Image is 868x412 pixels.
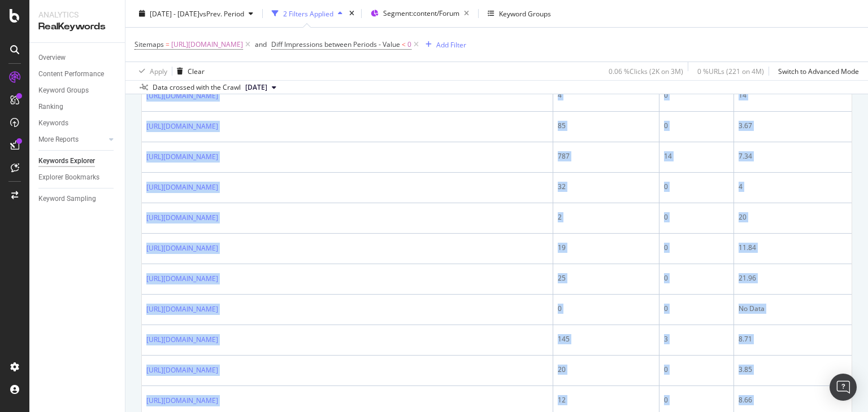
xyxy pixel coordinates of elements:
[664,212,729,222] div: 0
[172,62,205,80] button: Clear
[558,212,654,222] div: 2
[407,37,411,52] span: 0
[402,40,406,49] span: <
[38,68,117,80] a: Content Performance
[134,40,164,49] span: Sitemaps
[146,182,218,193] a: [URL][DOMAIN_NAME]
[739,212,847,222] div: 20
[171,37,243,52] span: [URL][DOMAIN_NAME]
[347,8,357,19] div: times
[38,155,117,167] a: Keywords Explorer
[134,5,258,23] button: [DATE] - [DATE]vsPrev. Period
[241,81,281,94] button: [DATE]
[664,334,729,344] div: 3
[609,66,683,76] div: 0.06 % Clicks ( 2K on 3M )
[146,273,218,284] a: [URL][DOMAIN_NAME]
[436,40,466,49] div: Add Filter
[558,243,654,253] div: 19
[778,66,859,76] div: Switch to Advanced Mode
[739,121,847,131] div: 3.67
[146,121,218,132] a: [URL][DOMAIN_NAME]
[146,90,218,102] a: [URL][DOMAIN_NAME]
[188,66,205,76] div: Clear
[366,5,474,23] button: Segment:content/Forum
[483,5,555,23] button: Keyword Groups
[146,334,218,345] a: [URL][DOMAIN_NAME]
[558,365,654,375] div: 20
[38,193,96,205] div: Keyword Sampling
[38,52,66,64] div: Overview
[38,9,116,20] div: Analytics
[739,243,847,253] div: 11.84
[199,8,244,18] span: vs Prev. Period
[558,151,654,161] div: 787
[383,8,459,18] span: Segment: content/Forum
[664,182,729,192] div: 0
[166,40,170,49] span: =
[739,334,847,344] div: 8.71
[774,62,859,80] button: Switch to Advanced Mode
[271,40,400,49] span: Diff Impressions between Periods - Value
[146,243,218,254] a: [URL][DOMAIN_NAME]
[664,304,729,314] div: 0
[664,90,729,100] div: 0
[245,82,267,93] span: 2025 Sep. 1st
[38,134,79,146] div: More Reports
[146,365,218,376] a: [URL][DOMAIN_NAME]
[558,90,654,100] div: 4
[739,273,847,283] div: 21.96
[558,121,654,131] div: 85
[267,5,347,23] button: 2 Filters Applied
[146,395,218,406] a: [URL][DOMAIN_NAME]
[739,365,847,375] div: 3.85
[38,117,117,129] a: Keywords
[664,395,729,405] div: 0
[38,172,117,183] a: Explorer Bookmarks
[38,85,89,97] div: Keyword Groups
[146,151,218,163] a: [URL][DOMAIN_NAME]
[38,68,104,80] div: Content Performance
[38,134,106,146] a: More Reports
[664,365,729,375] div: 0
[558,395,654,405] div: 12
[134,62,167,80] button: Apply
[38,117,68,129] div: Keywords
[38,155,95,167] div: Keywords Explorer
[558,273,654,283] div: 25
[38,193,117,205] a: Keyword Sampling
[739,90,847,100] div: 14
[38,172,99,183] div: Explorer Bookmarks
[150,8,199,18] span: [DATE] - [DATE]
[38,20,116,33] div: RealKeywords
[283,8,333,18] div: 2 Filters Applied
[739,395,847,405] div: 8.66
[664,273,729,283] div: 0
[664,151,729,161] div: 14
[255,40,267,49] div: and
[499,8,551,18] div: Keyword Groups
[38,85,117,97] a: Keyword Groups
[153,82,241,93] div: Data crossed with the Crawl
[830,374,857,401] div: Open Intercom Messenger
[38,52,117,64] a: Overview
[146,212,218,223] a: [URL][DOMAIN_NAME]
[739,304,847,314] div: No Data
[150,66,167,76] div: Apply
[558,182,654,192] div: 32
[146,304,218,315] a: [URL][DOMAIN_NAME]
[664,121,729,131] div: 0
[558,334,654,344] div: 145
[255,39,267,50] button: and
[697,66,764,76] div: 0 % URLs ( 221 on 4M )
[38,101,117,113] a: Ranking
[739,182,847,192] div: 4
[739,151,847,161] div: 7.34
[421,38,466,51] button: Add Filter
[38,101,63,113] div: Ranking
[664,243,729,253] div: 0
[558,304,654,314] div: 0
